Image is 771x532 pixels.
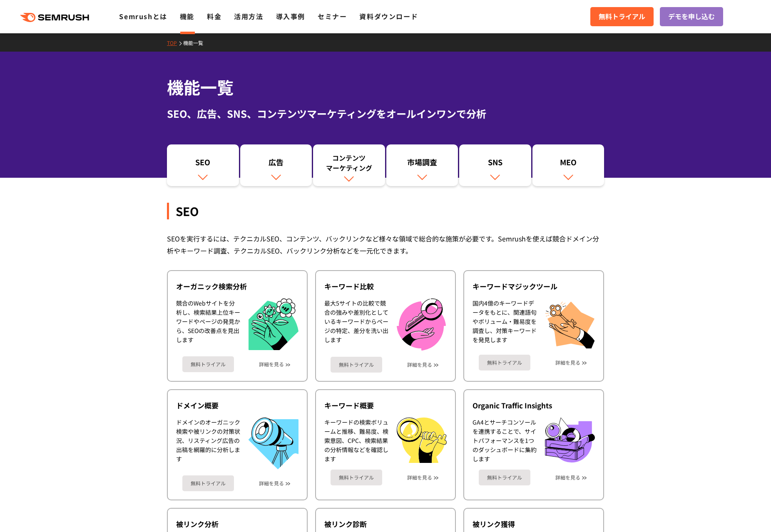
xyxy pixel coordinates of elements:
h1: 機能一覧 [167,75,604,99]
a: 機能一覧 [183,39,209,46]
a: 料金 [207,11,221,21]
a: Semrushとは [119,11,167,21]
div: SEO [171,157,235,171]
div: 最大5サイトの比較で競合の強みや差別化としているキーワードからページの特定、差分を洗い出します [324,298,388,351]
span: 無料トライアル [599,11,645,22]
a: デモを申し込む [660,7,723,26]
div: Organic Traffic Insights [473,400,595,410]
div: 被リンク分析 [176,519,298,529]
div: MEO [537,157,600,171]
div: 国内4億のキーワードデータをもとに、関連語句やボリューム・難易度を調査し、対策キーワードを発見します [473,298,537,348]
div: ドメイン概要 [176,400,298,410]
a: 詳細を見る [259,361,284,367]
div: オーガニック検索分析 [176,281,298,291]
div: 競合のWebサイトを分析し、検索結果上位キーワードやページの発見から、SEOの改善点を見出します [176,298,240,351]
img: オーガニック検索分析 [249,298,298,351]
a: 無料トライアル [590,7,654,26]
a: 詳細を見る [555,475,580,480]
a: 詳細を見る [407,362,432,368]
img: Organic Traffic Insights [545,418,595,462]
span: デモを申し込む [668,11,715,22]
a: セミナー [318,11,347,21]
div: SEO [167,203,604,219]
img: キーワード概要 [397,418,447,463]
a: 無料トライアル [182,475,234,491]
div: 被リンク診断 [324,519,447,529]
a: 無料トライアル [479,470,530,485]
div: ドメインのオーガニック検索や被リンクの対策状況、リスティング広告の出稿を網羅的に分析します [176,418,240,469]
div: キーワードマジックツール [473,281,595,291]
div: 被リンク獲得 [473,519,595,529]
div: SEO、広告、SNS、コンテンツマーケティングをオールインワンで分析 [167,106,604,121]
a: SEO [167,144,239,186]
div: コンテンツ マーケティング [317,153,381,173]
div: SEOを実行するには、テクニカルSEO、コンテンツ、バックリンクなど様々な領域で総合的な施策が必要です。Semrushを使えば競合ドメイン分析やキーワード調査、テクニカルSEO、バックリンク分析... [167,233,604,257]
a: 詳細を見る [555,360,580,365]
a: 無料トライアル [182,356,234,372]
div: 広告 [244,157,308,171]
div: キーワード比較 [324,281,447,291]
a: 無料トライアル [331,470,382,485]
img: ドメイン概要 [249,418,298,469]
img: キーワード比較 [397,298,446,351]
img: キーワードマジックツール [545,298,595,348]
a: SNS [459,144,531,186]
div: SNS [463,157,527,171]
a: 市場調査 [386,144,458,186]
a: 広告 [240,144,312,186]
div: キーワードの検索ボリュームと推移、難易度、検索意図、CPC、検索結果の分析情報などを確認します [324,418,388,463]
a: TOP [167,39,183,46]
a: 機能 [180,11,194,21]
div: キーワード概要 [324,400,447,410]
a: 導入事例 [276,11,305,21]
a: 詳細を見る [407,475,432,480]
a: 資料ダウンロード [359,11,418,21]
div: GA4とサーチコンソールを連携することで、サイトパフォーマンスを1つのダッシュボードに集約します [473,418,537,463]
a: 詳細を見る [259,480,284,486]
a: 無料トライアル [479,355,530,370]
a: MEO [532,144,604,186]
a: 活用方法 [234,11,263,21]
div: 市場調査 [390,157,454,171]
a: 無料トライアル [331,357,382,373]
a: コンテンツマーケティング [313,144,385,186]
